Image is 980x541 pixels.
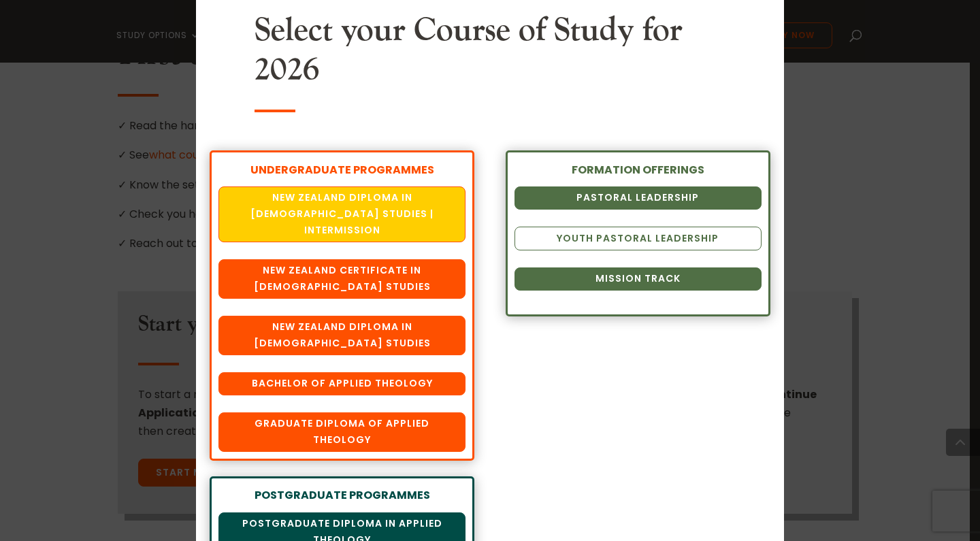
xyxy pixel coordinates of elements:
a: Graduate Diploma of Applied Theology [218,412,465,452]
a: Mission Track [514,267,762,291]
a: Bachelor of Applied Theology [218,372,465,395]
a: New Zealand Certificate in [DEMOGRAPHIC_DATA] Studies [218,259,465,299]
h2: Select your Course of Study for 2026 [255,11,725,96]
div: POSTGRADUATE PROGRAMMES [218,487,465,504]
div: FORMATION OFFERINGS [514,161,762,178]
div: UNDERGRADUATE PROGRAMMES [218,161,465,178]
a: Youth Pastoral Leadership [514,227,762,250]
a: New Zealand Diploma in [DEMOGRAPHIC_DATA] Studies | Intermission [218,186,465,242]
a: Pastoral Leadership [514,186,762,210]
a: New Zealand Diploma in [DEMOGRAPHIC_DATA] Studies [218,316,465,355]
